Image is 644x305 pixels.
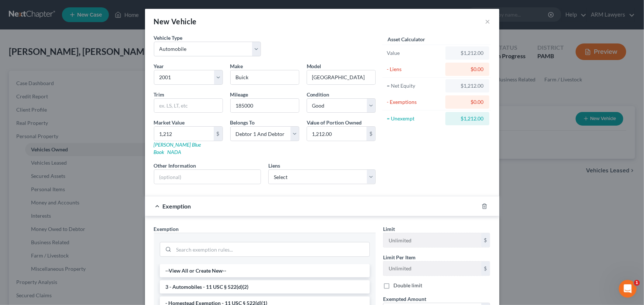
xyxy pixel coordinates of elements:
div: $ [366,127,375,141]
span: Make [230,63,243,69]
input: -- [231,99,299,113]
label: Trim [154,91,165,98]
label: Vehicle Type [154,34,183,42]
input: 0.00 [307,127,366,141]
a: NADA [168,149,182,155]
input: ex. LS, LT, etc [154,99,223,113]
label: Condition [307,91,330,98]
label: Liens [268,162,280,169]
label: Mileage [230,91,248,98]
button: × [485,17,490,26]
li: --View All or Create New-- [160,264,370,277]
input: -- [383,233,481,247]
div: $1,212.00 [451,82,483,90]
div: $0.00 [451,66,483,73]
input: (optional) [154,170,261,184]
input: ex. Altima [307,70,375,84]
li: 3 - Automobiles - 11 USC § 522(d)(2) [160,280,370,294]
label: Limit Per Item [383,253,416,261]
div: $ [481,262,490,276]
label: Model [307,62,321,70]
label: Asset Calculator [388,35,425,43]
input: ex. Nissan [231,70,299,84]
div: $ [214,127,223,141]
div: - Exemptions [387,98,442,106]
span: Exemption [154,226,179,232]
div: $ [481,233,490,247]
span: Limit [383,226,395,232]
label: Value of Portion Owned [307,119,362,126]
div: = Net Equity [387,82,442,90]
div: - Liens [387,66,442,73]
span: Exempted Amount [383,296,426,302]
span: Belongs To [230,119,255,126]
label: Year [154,62,164,70]
a: [PERSON_NAME] Blue Book [154,141,201,155]
iframe: Intercom live chat [619,280,637,298]
div: Value [387,49,442,57]
div: $1,212.00 [451,49,483,57]
div: = Unexempt [387,115,442,122]
div: $0.00 [451,98,483,106]
input: -- [383,262,481,276]
span: Exemption [163,203,191,210]
div: New Vehicle [154,16,197,27]
label: Double limit [393,282,422,289]
label: Other Information [154,162,196,169]
input: Search exemption rules... [174,242,369,256]
label: Market Value [154,119,185,126]
span: 1 [634,280,640,286]
div: $1,212.00 [451,115,483,122]
input: 0.00 [154,127,214,141]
